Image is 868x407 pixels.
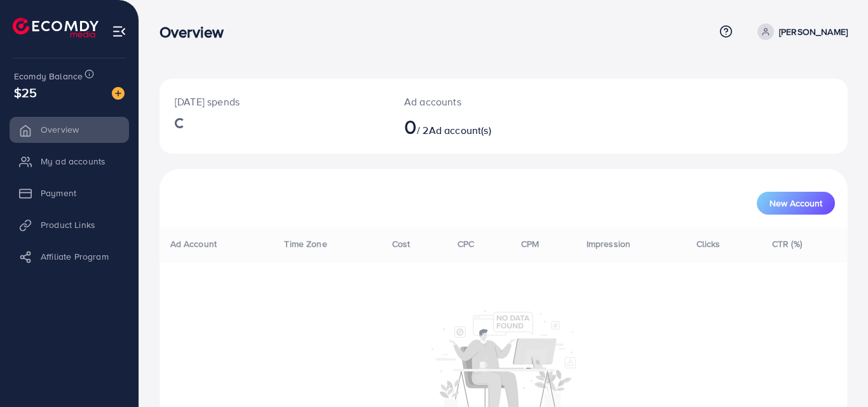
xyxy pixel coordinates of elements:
h2: / 2 [404,114,546,138]
span: Ad account(s) [429,123,491,137]
button: New Account [757,192,835,215]
img: menu [112,24,126,39]
h3: Overview [159,23,234,41]
p: Ad accounts [404,94,546,109]
img: logo [13,18,98,37]
p: [DATE] spends [175,94,374,109]
span: Ecomdy Balance [14,70,83,83]
a: [PERSON_NAME] [752,23,848,40]
span: $25 [14,83,37,102]
span: New Account [770,199,822,208]
img: image [112,87,125,100]
p: [PERSON_NAME] [779,24,848,39]
span: 0 [404,112,417,141]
